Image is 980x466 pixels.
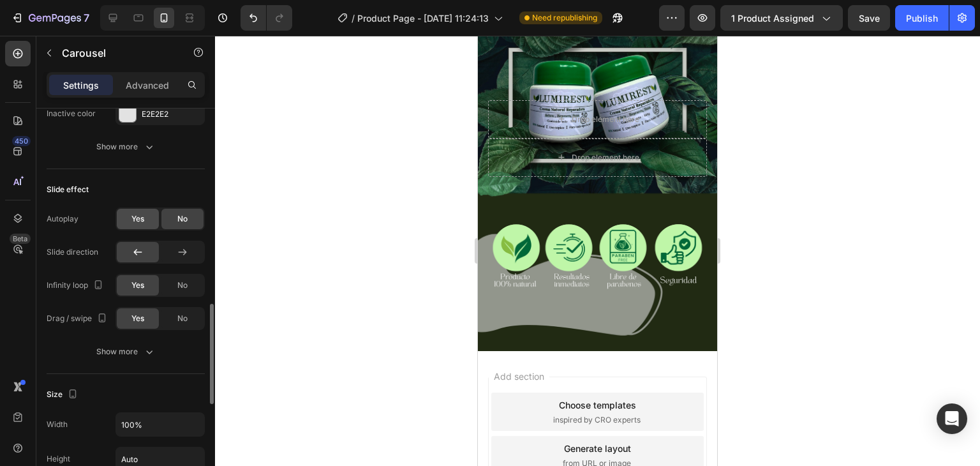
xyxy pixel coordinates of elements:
[96,140,156,153] div: Show more
[937,403,967,434] div: Open Intercom Messenger
[63,79,99,92] p: Settings
[478,36,717,466] iframe: Design area
[47,184,89,195] div: Slide effect
[47,246,98,258] div: Slide direction
[131,213,144,225] span: Yes
[47,386,80,403] div: Size
[352,11,355,25] span: /
[47,277,106,294] div: Infinity loop
[126,79,169,92] p: Advanced
[131,313,144,324] span: Yes
[532,12,597,24] span: Need republishing
[47,310,110,327] div: Drag / swipe
[859,13,880,24] span: Save
[85,422,153,433] span: from URL or image
[47,213,78,225] div: Autoplay
[116,413,204,436] input: Auto
[47,340,205,363] button: Show more
[906,11,938,25] div: Publish
[47,419,68,430] div: Width
[96,345,156,358] div: Show more
[47,108,96,119] div: Inactive color
[720,5,843,31] button: 1 product assigned
[5,5,95,31] button: 7
[177,313,188,324] span: No
[177,213,188,225] span: No
[12,136,31,146] div: 450
[131,280,144,291] span: Yes
[142,109,202,120] div: E2E2E2
[241,5,292,31] div: Undo/Redo
[848,5,890,31] button: Save
[84,10,89,26] p: 7
[357,11,489,25] span: Product Page - [DATE] 11:24:13
[177,280,188,291] span: No
[731,11,814,25] span: 1 product assigned
[62,45,170,61] p: Carousel
[10,234,31,244] div: Beta
[895,5,949,31] button: Publish
[47,453,70,465] div: Height
[47,135,205,158] button: Show more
